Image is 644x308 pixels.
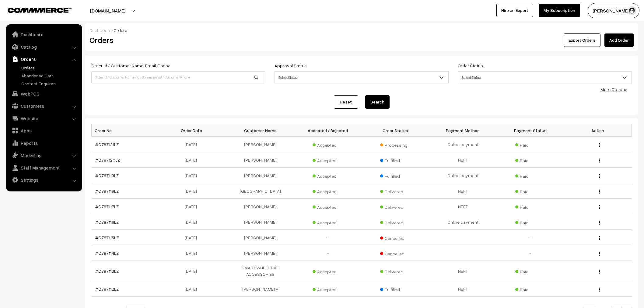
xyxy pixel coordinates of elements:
span: Paid [515,171,546,179]
td: [PERSON_NAME] [226,168,294,183]
label: Order Id / Customer Name, Email, Phone [91,62,170,69]
a: #O787117LZ [95,204,119,209]
span: Delivered [380,218,411,226]
td: Online payment [429,137,497,152]
a: WebPOS [8,88,80,99]
th: Payment Method [429,124,497,137]
a: Orders [20,65,80,71]
a: Marketing [8,150,80,161]
span: Paid [515,202,546,210]
span: Fulfilled [380,285,411,293]
td: NEFT [429,199,497,214]
span: Select Status [458,71,632,83]
img: user [627,6,636,15]
a: #O787121LZ [95,142,119,147]
td: [DATE] [159,261,226,281]
span: Paid [515,187,546,195]
span: Accepted [313,285,343,293]
span: Delivered [380,267,411,275]
a: #O787112LZ [95,286,119,292]
label: Order Status [458,62,483,69]
a: #O787116LZ [95,219,119,225]
label: Approval Status [275,62,307,69]
button: [DOMAIN_NAME] [69,3,147,18]
img: Menu [599,143,600,147]
img: Menu [599,190,600,194]
th: Action [564,124,632,137]
span: Paid [515,218,546,226]
td: - [294,230,362,245]
td: [GEOGRAPHIC_DATA] [226,183,294,199]
th: Payment Status [497,124,564,137]
a: Abandoned Cart [20,72,80,79]
a: Reset [334,95,358,109]
span: Paid [515,140,546,148]
button: Search [365,95,390,109]
td: [DATE] [159,214,226,230]
a: Reports [8,138,80,149]
td: [DATE] [159,281,226,297]
span: Accepted [313,218,343,226]
img: Menu [599,205,600,209]
th: Order Status [362,124,429,137]
a: #O787120LZ [95,157,120,163]
img: Menu [599,252,600,256]
img: Menu [599,288,600,292]
a: #O787118LZ [95,188,119,194]
a: Add Order [604,33,634,47]
a: Catalog [8,41,80,52]
th: Accepted / Rejected [294,124,362,137]
td: NEFT [429,152,497,168]
td: [PERSON_NAME] [226,245,294,261]
span: Cancelled [380,249,411,257]
td: - [497,245,564,261]
span: Cancelled [380,233,411,241]
img: Menu [599,270,600,274]
a: #O787113LZ [95,268,119,274]
span: Select Status [458,72,632,83]
a: COMMMERCE [8,6,61,13]
span: Paid [515,156,546,164]
a: Dashboard [89,28,112,33]
a: Website [8,113,80,124]
img: Menu [599,174,600,178]
span: Paid [515,267,546,275]
a: More Options [600,87,627,92]
span: Delivered [380,187,411,195]
span: Accepted [313,171,343,179]
a: Orders [8,54,80,65]
td: [DATE] [159,199,226,214]
td: [DATE] [159,168,226,183]
td: [PERSON_NAME] [226,152,294,168]
a: Contact Enquires [20,80,80,87]
th: Order No [92,124,159,137]
td: [PERSON_NAME] [226,230,294,245]
img: Menu [599,159,600,163]
a: Settings [8,174,80,185]
td: [DATE] [159,183,226,199]
td: Online payment [429,168,497,183]
span: Fulfilled [380,156,411,164]
td: [PERSON_NAME] [226,137,294,152]
a: Apps [8,125,80,136]
a: Staff Management [8,162,80,173]
input: Order Id / Customer Name / Customer Email / Customer Phone [91,71,265,83]
td: - [294,245,362,261]
span: Delivered [380,202,411,210]
a: Dashboard [8,29,80,40]
td: [DATE] [159,137,226,152]
a: #O787119LZ [95,173,119,178]
span: Accepted [313,187,343,195]
span: Accepted [313,267,343,275]
th: Customer Name [226,124,294,137]
td: Online payment [429,214,497,230]
h2: Orders [89,35,265,45]
span: Fulfilled [380,171,411,179]
a: Customers [8,100,80,111]
td: [PERSON_NAME] [226,199,294,214]
button: Export Orders [564,33,600,47]
button: [PERSON_NAME] [588,3,639,18]
a: #O787114LZ [95,250,119,256]
div: / [89,27,634,33]
a: My Subscription [539,4,580,17]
